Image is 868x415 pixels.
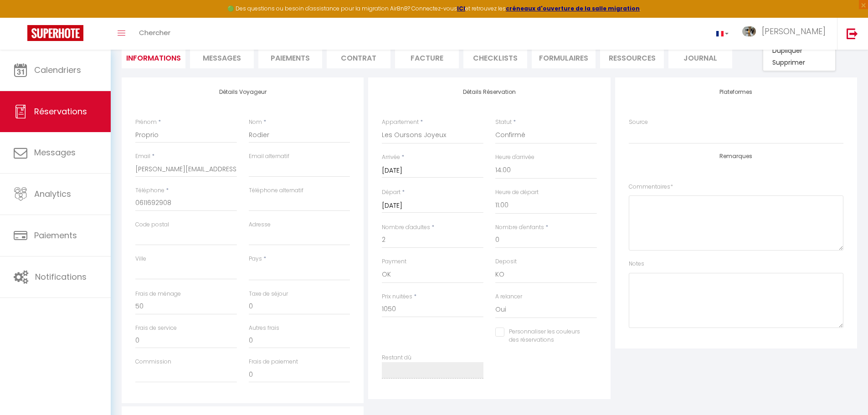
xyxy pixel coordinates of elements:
h4: Remarques [629,153,843,159]
label: Deposit [495,257,517,266]
label: Ville [135,255,146,263]
label: Nombre d'enfants [495,223,544,232]
label: Code postal [135,220,169,229]
span: Paiements [34,230,77,241]
label: Heure de départ [495,188,539,197]
label: Frais de service [135,324,177,333]
label: Email [135,152,150,161]
a: Supprimer [763,56,835,68]
label: Téléphone [135,186,164,195]
label: Autres frais [249,324,279,333]
label: Frais de paiement [249,358,298,366]
label: Nombre d'adultes [382,223,430,232]
li: Journal [668,46,732,68]
li: CHECKLISTS [463,46,527,68]
a: Chercher [132,18,177,50]
button: Ouvrir le widget de chat LiveChat [7,4,35,31]
h4: Plateformes [629,89,843,95]
li: Contrat [327,46,390,68]
img: Super Booking [27,25,83,41]
span: [PERSON_NAME] [762,26,826,37]
span: Messages [34,147,76,158]
label: Arrivée [382,153,400,162]
span: Réservations [34,106,87,117]
label: Notes [629,260,644,268]
span: Notifications [35,271,87,282]
label: Commentaires [629,183,673,191]
label: Email alternatif [249,152,289,161]
label: Nom [249,118,262,127]
h4: Détails Réservation [382,89,596,95]
label: Payment [382,257,406,266]
a: Dupliquer [763,45,835,56]
h4: Détails Voyageur [135,89,350,95]
a: ICI [457,5,465,12]
img: ... [742,26,756,37]
li: Facture [395,46,459,68]
span: Messages [203,53,241,63]
label: Taxe de séjour [249,290,288,298]
label: Heure d'arrivée [495,153,534,162]
li: FORMULAIRES [532,46,596,68]
span: Chercher [139,28,170,37]
label: Statut [495,118,512,127]
span: Analytics [34,188,71,200]
label: Téléphone alternatif [249,186,303,195]
label: Source [629,118,648,127]
li: Paiements [258,46,322,68]
a: créneaux d'ouverture de la salle migration [506,5,640,12]
span: Calendriers [34,64,81,76]
li: Informations [122,46,185,68]
label: Restant dû [382,354,411,362]
label: Adresse [249,220,271,229]
label: A relancer [495,292,522,301]
li: Ressources [600,46,664,68]
label: Frais de ménage [135,290,181,298]
a: ... [PERSON_NAME] [735,18,837,50]
label: Commission [135,358,171,366]
label: Départ [382,188,401,197]
label: Prix nuitées [382,292,412,301]
img: logout [847,28,858,39]
label: Appartement [382,118,419,127]
label: Pays [249,255,262,263]
label: Prénom [135,118,157,127]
